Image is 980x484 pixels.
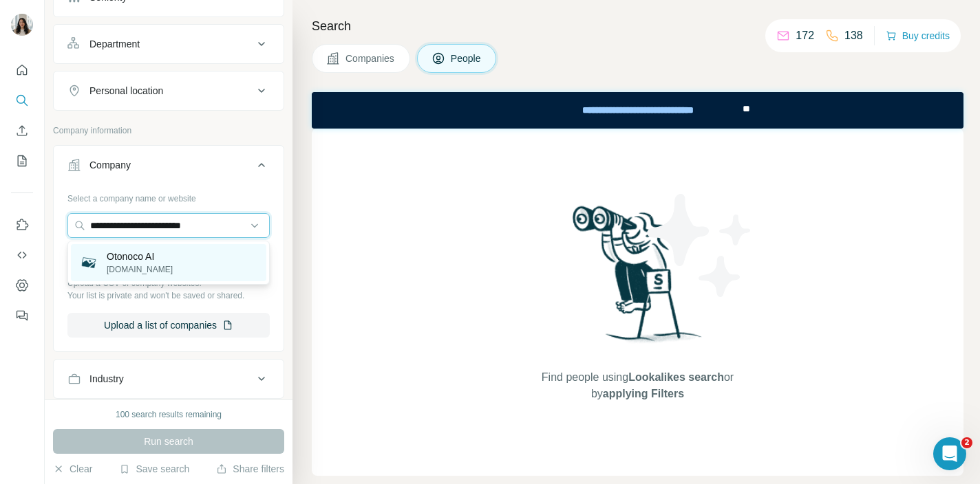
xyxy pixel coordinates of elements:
span: 2 [961,437,972,448]
button: Enrich CSV [11,118,33,143]
button: Industry [54,362,284,395]
img: Surfe Illustration - Woman searching with binoculars [566,202,710,355]
button: Personal location [54,74,284,107]
div: Personal location [89,84,163,98]
iframe: Intercom live chat [933,437,966,470]
div: Company [89,158,131,172]
iframe: Banner [312,92,963,129]
div: Select a company name or website [67,187,270,205]
button: Upload a list of companies [67,313,270,338]
img: Otonoco AI [79,253,98,272]
button: Company [54,148,284,187]
button: Quick start [11,58,33,82]
img: Surfe Illustration - Stars [638,184,762,307]
h4: Search [312,16,963,36]
div: Industry [89,372,124,386]
button: Feedback [11,303,33,328]
button: Save search [119,462,189,476]
span: applying Filters [603,388,684,399]
button: Use Surfe API [11,243,33,267]
button: Share filters [216,462,284,476]
button: Search [11,88,33,113]
p: 138 [844,27,863,44]
p: [DOMAIN_NAME] [107,263,173,276]
span: Lookalikes search [628,371,724,383]
button: Use Surfe on LinkedIn [11,212,33,237]
img: Avatar [11,14,33,36]
button: Dashboard [11,273,33,298]
button: Department [54,27,284,60]
div: 100 search results remaining [116,408,222,421]
span: Companies [345,52,396,65]
p: Company information [53,124,284,137]
button: Buy credits [886,26,950,45]
button: My lists [11,148,33,173]
span: Find people using or by [527,369,747,402]
div: Department [89,37,140,51]
span: People [451,52,482,65]
p: 172 [796,27,814,44]
p: Your list is private and won't be saved or shared. [67,289,270,302]
button: Clear [53,462,92,476]
p: Otonoco AI [107,250,173,263]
